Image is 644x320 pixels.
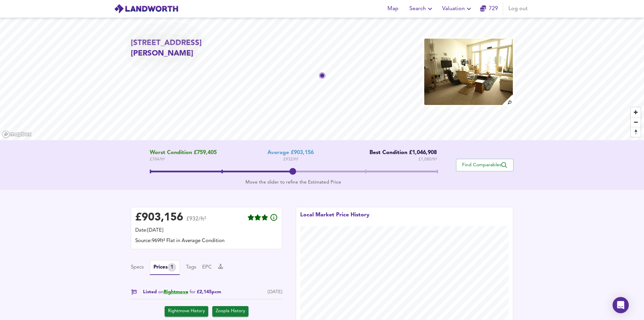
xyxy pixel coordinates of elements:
[364,150,437,156] div: Best Condition £1,046,908
[2,130,32,138] a: Mapbox homepage
[407,2,437,16] button: Search
[158,290,164,294] span: on
[419,156,437,163] span: £ 1,080 / ft²
[424,38,513,106] img: property
[631,127,641,137] span: Reset bearing to north
[631,117,641,127] button: Zoom out
[150,179,437,186] div: Move the slider to refine the Estimated Price
[385,4,401,14] span: Map
[442,4,473,14] span: Valuation
[382,2,404,16] button: Map
[613,297,629,313] div: Open Intercom Messenger
[186,264,196,271] button: Tags
[267,150,314,156] div: Average £903,156
[202,264,212,271] button: EPC
[480,4,498,14] a: 729
[164,290,188,294] a: Rightmove
[216,307,245,315] span: Zoopla History
[439,2,476,16] button: Valuation
[153,263,176,272] div: Prices
[150,156,217,163] span: £ 784 / ft²
[186,216,206,226] span: £932/ft²
[168,307,205,315] span: Rightmove History
[508,4,528,14] span: Log out
[460,162,510,168] span: Find Comparables
[190,290,195,294] span: for
[135,237,278,245] div: Source: 969ft² Flat in Average Condition
[506,2,530,16] button: Log out
[456,159,514,171] button: Find Comparables
[131,38,253,59] h2: [STREET_ADDRESS][PERSON_NAME]
[300,211,369,226] div: Local Market Price History
[212,306,248,317] button: Zoopla History
[114,4,178,14] img: logo
[150,260,180,275] button: Prices1
[409,4,434,14] span: Search
[135,227,278,234] div: Date: [DATE]
[150,150,217,156] span: Worst Condition £759,405
[143,289,221,296] span: Listed £2,145pcm
[631,107,641,117] button: Zoom in
[131,264,144,271] button: Specs
[168,263,176,272] div: 1
[268,289,282,296] div: [DATE]
[165,306,208,317] button: Rightmove History
[283,156,298,163] span: £ 932 / ft²
[478,2,500,16] button: 729
[631,127,641,137] button: Reset bearing to north
[135,213,183,223] div: £ 903,156
[502,94,514,106] img: search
